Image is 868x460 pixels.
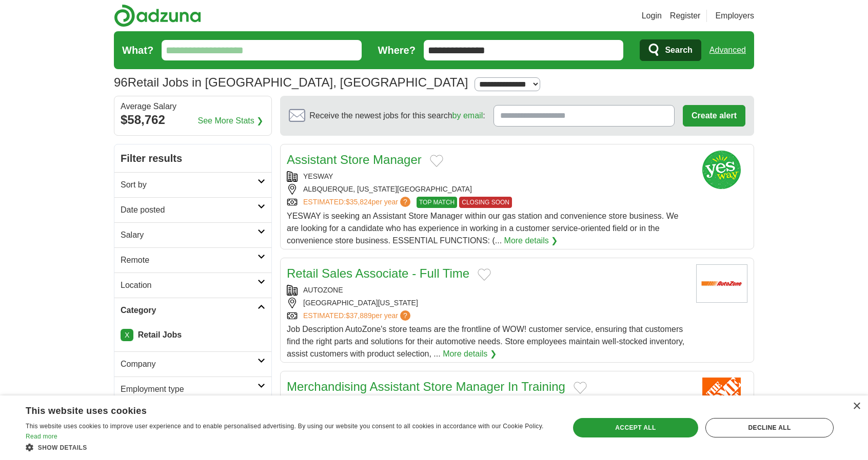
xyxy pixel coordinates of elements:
[121,358,258,370] h2: Company
[287,153,422,166] a: Assistant Store Manager
[452,111,483,120] a: by email
[696,264,747,303] img: AutoZone logo
[309,110,485,122] span: Receive the newest jobs for this search :
[504,235,558,247] a: More details ❯
[114,247,271,273] a: Remote
[853,403,860,410] div: Close
[121,179,258,191] h2: Sort by
[138,330,182,339] strong: Retail Jobs
[683,105,745,127] button: Create alert
[303,310,412,321] a: ESTIMATED:$37,889per year?
[114,4,201,27] img: Adzuna logo
[287,266,469,280] a: Retail Sales Associate - Full Time
[287,212,678,245] span: YESWAY is seeking an Assistant Store Manager within our gas station and convenience store busines...
[430,155,443,167] button: Add to favorite jobs
[287,184,688,195] div: ALBQUERQUE, [US_STATE][GEOGRAPHIC_DATA]
[121,383,258,395] h2: Employment type
[346,198,372,206] span: $35,824
[287,325,684,358] span: Job Description AutoZone's store teams are the frontline of WOW! customer service, ensuring that ...
[114,273,271,298] a: Location
[122,43,153,58] label: What?
[114,144,271,172] h2: Filter results
[378,43,416,58] label: Where?
[642,10,662,22] a: Login
[114,172,271,197] a: Sort by
[459,197,512,208] span: CLOSING SOON
[38,444,87,451] span: Show details
[574,382,587,394] button: Add to favorite jobs
[709,40,746,60] a: Advanced
[400,310,410,321] span: ?
[26,402,527,417] div: This website uses cookies
[121,229,258,241] h2: Salary
[417,197,457,208] span: TOP MATCH
[121,329,133,341] a: X
[114,75,468,89] h1: Retail Jobs in [GEOGRAPHIC_DATA], [GEOGRAPHIC_DATA]
[400,197,410,207] span: ?
[303,172,333,180] a: YESWAY
[121,111,265,129] div: $58,762
[665,40,692,60] span: Search
[696,151,747,189] img: Yesway logo
[287,380,565,393] a: Merchandising Assistant Store Manager In Training
[303,197,412,208] a: ESTIMATED:$35,824per year?
[696,378,747,416] img: Home Depot logo
[121,204,258,216] h2: Date posted
[443,348,497,360] a: More details ❯
[478,268,491,281] button: Add to favorite jobs
[705,418,834,437] div: Decline all
[287,298,688,308] div: [GEOGRAPHIC_DATA][US_STATE]
[303,286,343,294] a: AUTOZONE
[26,433,57,440] a: Read more, opens a new window
[114,197,271,222] a: Date posted
[715,10,754,22] a: Employers
[121,102,265,111] div: Average Salary
[640,39,701,61] button: Search
[121,279,258,291] h2: Location
[346,311,372,320] span: $37,889
[26,423,544,430] span: This website uses cookies to improve user experience and to enable personalised advertising. By u...
[114,298,271,323] a: Category
[121,304,258,317] h2: Category
[670,10,701,22] a: Register
[121,254,258,266] h2: Remote
[573,418,698,437] div: Accept all
[114,73,128,92] span: 96
[26,442,553,452] div: Show details
[114,351,271,377] a: Company
[114,377,271,402] a: Employment type
[114,222,271,247] a: Salary
[198,115,264,127] a: See More Stats ❯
